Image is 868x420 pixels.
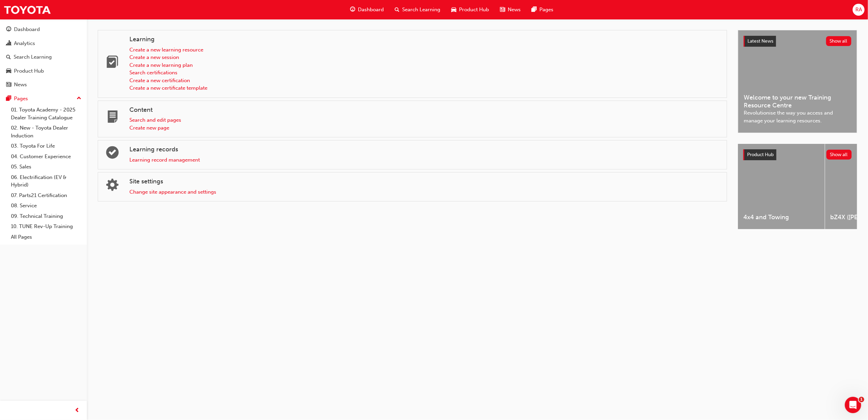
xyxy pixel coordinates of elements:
[129,62,193,68] a: Create a new learning plan
[3,65,84,77] a: Product Hub
[526,3,559,17] a: pages-iconPages
[8,211,84,222] a: 09. Technical Training
[14,95,28,103] div: Pages
[129,117,181,123] a: Search and edit pages
[129,189,216,195] a: Change site appearance and settings
[855,6,862,14] span: RA
[459,6,489,14] span: Product Hub
[747,152,774,157] span: Product Hub
[129,146,721,153] h4: Learning records
[6,41,11,47] span: chart-icon
[129,54,179,60] a: Create a new session
[826,36,852,46] button: Show all
[389,3,446,17] a: search-iconSearch Learning
[508,6,521,14] span: News
[129,157,200,163] a: Learning record management
[345,3,389,17] a: guage-iconDashboard
[853,4,865,16] button: RA
[350,5,355,14] span: guage-icon
[744,36,851,47] a: Latest NewsShow all
[395,5,399,14] span: search-icon
[8,190,84,201] a: 07. Parts21 Certification
[3,92,84,105] button: Pages
[3,23,84,36] a: Dashboard
[743,149,852,160] a: Product HubShow all
[826,150,852,160] button: Show all
[129,178,721,185] h4: Site settings
[129,36,721,43] h4: Learning
[129,85,207,91] a: Create a new certificate template
[8,123,84,141] a: 02. New - Toyota Dealer Induction
[738,144,825,229] a: 4x4 and Towing
[6,96,11,102] span: pages-icon
[14,40,35,47] div: Analytics
[129,70,177,76] a: Search certifications
[451,5,456,14] span: car-icon
[106,147,119,162] span: learningrecord-icon
[8,232,84,242] a: All Pages
[6,82,11,88] span: news-icon
[129,106,721,114] h4: Content
[14,67,44,75] div: Product Hub
[747,38,773,44] span: Latest News
[6,68,11,74] span: car-icon
[14,53,52,61] div: Search Learning
[845,397,861,413] iframe: Intercom live chat
[3,78,84,91] a: News
[6,54,11,60] span: search-icon
[3,37,84,50] a: Analytics
[106,111,119,126] span: page-icon
[500,5,505,14] span: news-icon
[129,47,203,53] a: Create a new learning resource
[402,6,440,14] span: Search Learning
[3,51,84,63] a: Search Learning
[532,5,537,14] span: pages-icon
[8,105,84,123] a: 01. Toyota Academy - 2025 Dealer Training Catalogue
[744,109,851,124] span: Revolutionise the way you access and manage your learning resources.
[358,6,384,14] span: Dashboard
[8,162,84,172] a: 05. Sales
[446,3,494,17] a: car-iconProduct Hub
[129,125,169,131] a: Create new page
[3,22,84,92] button: DashboardAnalyticsSearch LearningProduct HubNews
[8,172,84,190] a: 06. Electrification (EV & Hybrid)
[14,26,40,33] div: Dashboard
[3,2,51,17] img: Trak
[8,221,84,232] a: 10. TUNE Rev-Up Training
[75,406,80,415] span: prev-icon
[8,141,84,151] a: 03. Toyota For Life
[738,30,857,133] a: Latest NewsShow allWelcome to your new Training Resource CentreRevolutionise the way you access a...
[8,200,84,211] a: 08. Service
[743,213,819,221] span: 4x4 and Towing
[744,94,851,109] span: Welcome to your new Training Resource Centre
[14,81,27,89] div: News
[494,3,526,17] a: news-iconNews
[129,77,190,84] a: Create a new certification
[539,6,553,14] span: Pages
[77,94,81,103] span: up-icon
[106,179,119,194] span: cogs-icon
[8,151,84,162] a: 04. Customer Experience
[6,27,11,33] span: guage-icon
[106,56,119,71] span: learning-icon
[859,397,864,402] span: 1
